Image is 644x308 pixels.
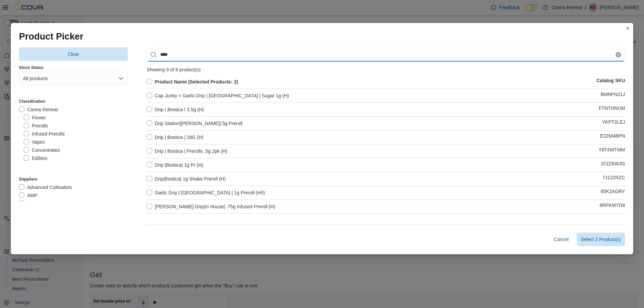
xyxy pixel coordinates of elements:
p: FTNTHNUM [599,105,625,114]
button: Closes this modal window [624,24,632,32]
label: Apotho Therapeutics [19,199,71,208]
label: Drip|Bostica| 1g Shake Preroll (H) [147,175,226,183]
p: 8RPKMYD8 [600,203,625,211]
span: Select 2 Product(s) [581,236,621,243]
p: 1FZZ6WJG [601,161,625,169]
p: E2ZM4BPN [600,133,625,141]
label: Cap Junky + Garlic Drip | [GEOGRAPHIC_DATA] | Sugar 1g (H) [147,92,289,100]
label: Drip I Bostica I 3.5g (H) [147,105,204,114]
span: Cancel [554,236,569,243]
button: Cancel [551,233,571,246]
label: Concentrates [24,146,60,154]
span: Clear [68,51,79,57]
label: Accessories [24,162,57,170]
label: Drip Station|[PERSON_NAME]|.5g Preroll [147,119,242,127]
label: Canna Retreat [19,105,58,114]
label: Flower [24,114,46,122]
p: 7J122RZC [602,175,625,183]
label: Classification [19,99,45,104]
label: Vapes [24,138,45,146]
button: Clear [19,47,128,61]
p: 65K2AGRY [601,189,625,197]
label: Drip | Bostica | Prerolls .5g 2pk (H) [147,147,228,155]
button: Clear input [616,52,621,57]
label: Garlic Drip | [GEOGRAPHIC_DATA] | 1g Preroll (H/I) [147,189,265,197]
label: Stock Status [19,65,44,70]
input: Use aria labels when no actual label is in use [147,48,625,62]
p: YKPT2LEJ [602,119,625,127]
label: Product Name (Selected Products: 2) [147,78,238,86]
div: Showing 9 of 9 product(s) [147,67,625,72]
label: [PERSON_NAME] Drip|In House| .75g Infused Preroll (H) [147,203,276,211]
button: All products [19,72,128,85]
label: Edibles [24,154,47,162]
p: Catalog SKU [596,78,625,86]
h1: Product Picker [19,31,84,42]
label: Prerolls [24,122,48,130]
label: AMP [19,191,37,199]
label: Infused Prerolls [24,130,65,138]
label: Suppliers [19,176,38,182]
p: BMNFN21J [601,92,625,100]
p: Y8T4WTMM [598,147,625,155]
button: Select 2 Product(s) [577,233,625,246]
label: Advanced Cultivators [19,183,72,191]
label: Drip | Bostica | 28G (H) [147,133,204,141]
label: Drip |Bostica| 1g Pr (H) [147,161,203,169]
